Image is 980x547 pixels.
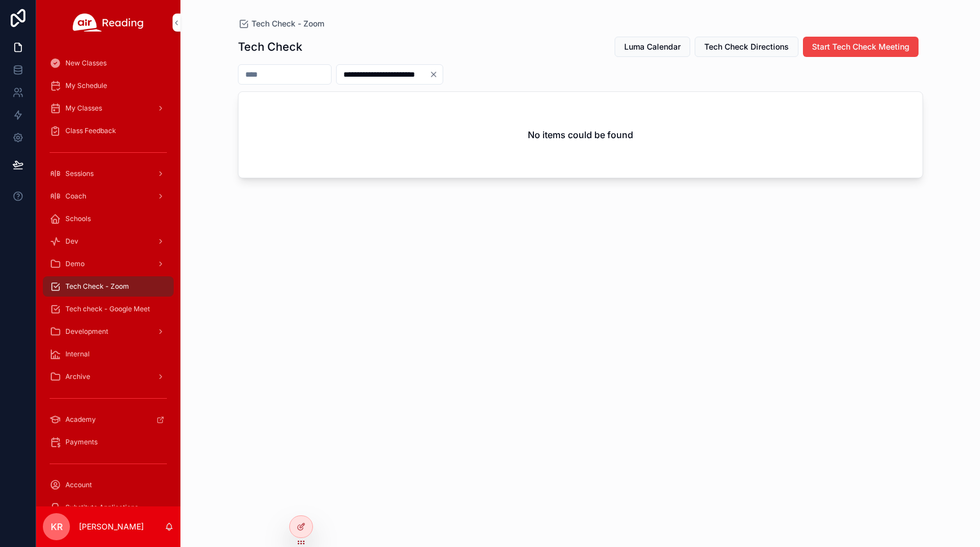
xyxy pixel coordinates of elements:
[704,41,789,52] span: Tech Check Directions
[65,415,96,424] span: Academy
[65,169,94,178] span: Sessions
[43,53,174,73] a: New Classes
[43,344,174,364] a: Internal
[251,18,324,29] span: Tech Check - Zoom
[65,214,91,223] span: Schools
[43,254,174,274] a: Demo
[65,81,107,90] span: My Schedule
[615,37,690,57] button: Luma Calendar
[65,480,92,489] span: Account
[43,432,174,452] a: Payments
[43,209,174,229] a: Schools
[43,231,174,252] a: Dev
[238,18,324,29] a: Tech Check - Zoom
[65,372,90,381] span: Archive
[43,121,174,141] a: Class Feedback
[695,37,798,57] button: Tech Check Directions
[803,37,919,57] button: Start Tech Check Meeting
[65,237,78,246] span: Dev
[238,39,302,55] h1: Tech Check
[65,104,102,113] span: My Classes
[812,41,910,52] span: Start Tech Check Meeting
[43,299,174,319] a: Tech check - Google Meet
[43,497,174,518] a: Substitute Applications
[43,164,174,184] a: Sessions
[79,521,144,532] p: [PERSON_NAME]
[624,41,681,52] span: Luma Calendar
[43,186,174,206] a: Coach
[43,475,174,495] a: Account
[73,14,144,32] img: App logo
[65,327,108,336] span: Development
[65,126,116,135] span: Class Feedback
[65,503,138,512] span: Substitute Applications
[65,259,85,268] span: Demo
[43,321,174,342] a: Development
[36,45,180,506] div: scrollable content
[43,98,174,118] a: My Classes
[43,76,174,96] a: My Schedule
[43,367,174,387] a: Archive
[65,438,98,447] span: Payments
[528,128,633,142] h2: No items could be found
[51,520,63,533] span: KR
[65,192,86,201] span: Coach
[65,350,90,359] span: Internal
[65,282,129,291] span: Tech Check - Zoom
[429,70,443,79] button: Clear
[65,305,150,314] span: Tech check - Google Meet
[43,276,174,297] a: Tech Check - Zoom
[65,59,107,68] span: New Classes
[43,409,174,430] a: Academy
